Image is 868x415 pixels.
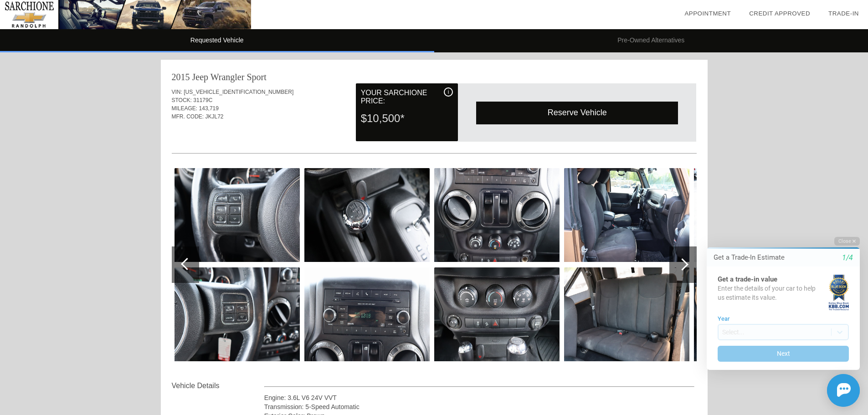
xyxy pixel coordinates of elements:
[564,267,689,361] img: image.aspx
[172,380,264,391] div: Vehicle Details
[264,393,695,402] div: Engine: 3.6L V6 24V VVT
[434,168,560,262] img: image.aspx
[172,126,697,141] div: Quoted on [DATE] 6:16:50 AM
[175,267,300,361] img: image.aspx
[247,71,266,83] div: Sport
[828,10,859,17] a: Trade-In
[361,107,453,130] div: $10,500*
[361,87,453,107] div: Your Sarchione Price:
[175,168,300,262] img: image.aspx
[199,105,219,112] span: 143,719
[476,102,678,124] div: Reserve Vehicle
[193,97,212,103] span: 31179C
[264,402,695,411] div: Transmission: 5-Speed Automatic
[184,89,293,95] span: [US_VEHICLE_IDENTIFICATION_NUMBER]
[172,113,204,120] span: MFR. CODE:
[172,71,245,83] div: 2015 Jeep Wrangler
[694,168,819,262] img: image.aspx
[688,229,868,415] iframe: Chat Assistance
[749,10,810,17] a: Credit Approved
[172,105,198,112] span: MILEAGE:
[434,267,560,361] img: image.aspx
[304,267,430,361] img: image.aspx
[172,97,192,103] span: STOCK:
[304,168,430,262] img: image.aspx
[205,113,224,120] span: JKJL72
[172,89,182,95] span: VIN:
[684,10,731,17] a: Appointment
[564,168,689,262] img: image.aspx
[448,89,449,95] span: i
